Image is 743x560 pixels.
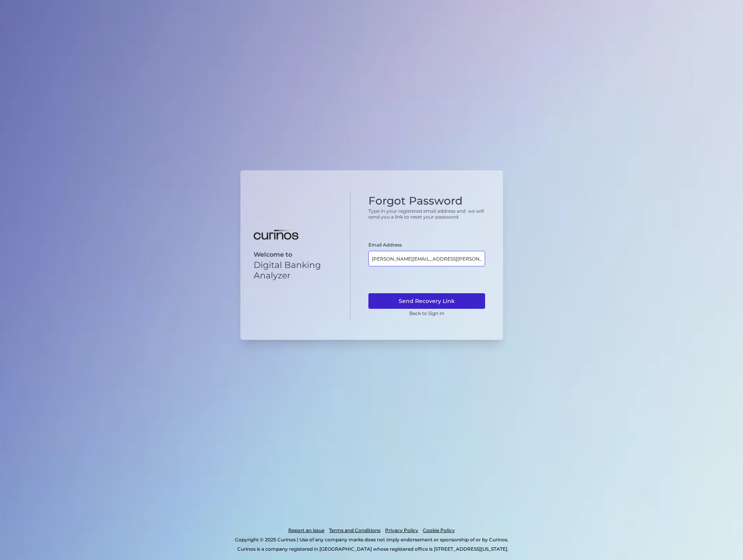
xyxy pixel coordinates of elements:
[423,526,455,535] a: Cookie Policy
[385,526,418,535] a: Privacy Policy
[368,251,485,266] input: Email
[409,310,444,316] a: Back to Sign In
[368,242,402,248] label: Email Address
[368,293,485,309] button: Send Recovery Link
[254,230,298,240] img: Digital Banking Analyzer
[329,526,380,535] a: Terms and Conditions
[288,526,324,535] a: Report an issue
[368,194,485,208] h1: Forgot Password
[254,251,337,258] p: Welcome to
[368,208,485,220] p: Type in your registered email address and we will send you a link to reset your password.
[40,544,705,554] p: Curinos is a company registered in [GEOGRAPHIC_DATA] whose registered office is [STREET_ADDRESS][...
[254,260,337,281] p: Digital Banking Analyzer
[38,535,705,544] p: Copyright © 2025 Curinos | Use of any company marks does not imply endorsement or sponsorship of ...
